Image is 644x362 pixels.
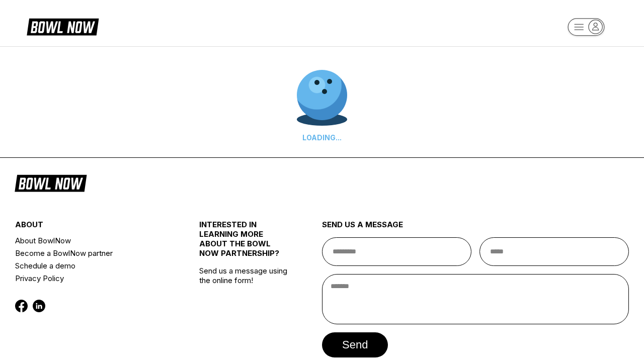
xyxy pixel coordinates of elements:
[297,133,347,142] div: LOADING...
[199,220,291,266] div: INTERESTED IN LEARNING MORE ABOUT THE BOWL NOW PARTNERSHIP?
[15,247,169,259] a: Become a BowlNow partner
[15,272,169,285] a: Privacy Policy
[15,234,169,247] a: About BowlNow
[322,332,388,357] button: send
[15,259,169,272] a: Schedule a demo
[322,220,629,237] div: send us a message
[15,220,169,234] div: about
